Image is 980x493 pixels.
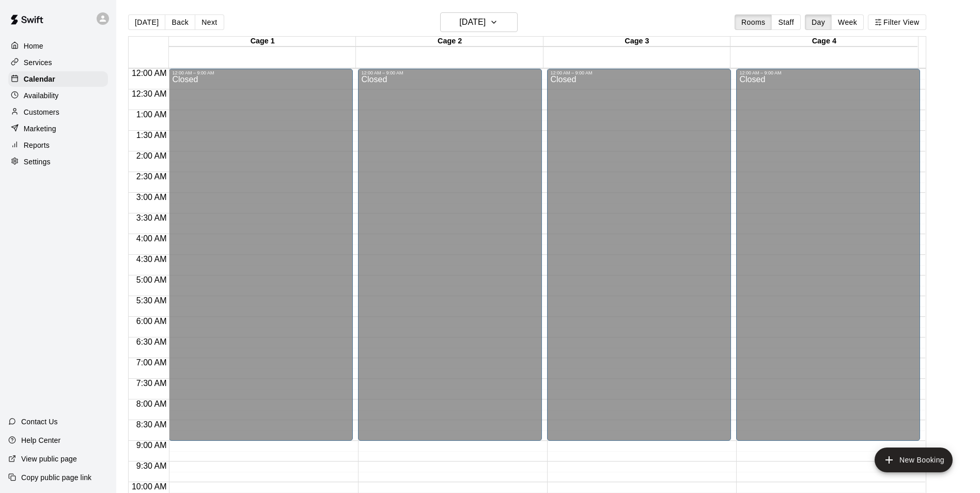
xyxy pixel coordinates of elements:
[771,14,801,30] button: Staff
[21,435,60,445] p: Help Center
[8,137,108,153] a: Reports
[24,74,55,84] p: Calendar
[129,89,169,98] span: 12:30 AM
[24,124,56,134] p: Marketing
[134,337,169,346] span: 6:30 AM
[21,472,91,483] p: Copy public page link
[739,75,917,444] div: Closed
[134,172,169,181] span: 2:30 AM
[8,71,108,87] a: Calendar
[735,14,772,30] button: Rooms
[134,441,169,450] span: 9:00 AM
[128,14,165,30] button: [DATE]
[134,193,169,202] span: 3:00 AM
[358,69,542,441] div: 12:00 AM – 9:00 AM: Closed
[868,14,926,30] button: Filter View
[361,70,539,75] div: 12:00 AM – 9:00 AM
[195,14,224,30] button: Next
[134,358,169,367] span: 7:00 AM
[129,482,169,491] span: 10:00 AM
[24,107,59,117] p: Customers
[169,69,353,441] div: 12:00 AM – 9:00 AM: Closed
[134,131,169,140] span: 1:30 AM
[831,14,864,30] button: Week
[24,140,50,150] p: Reports
[172,75,350,444] div: Closed
[550,70,728,75] div: 12:00 AM – 9:00 AM
[134,275,169,284] span: 5:00 AM
[129,69,169,78] span: 12:00 AM
[134,110,169,119] span: 1:00 AM
[459,15,486,29] h6: [DATE]
[550,75,728,444] div: Closed
[8,121,108,136] a: Marketing
[24,41,43,51] p: Home
[134,234,169,243] span: 4:00 AM
[134,213,169,222] span: 3:30 AM
[440,12,518,32] button: [DATE]
[8,88,108,103] a: Availability
[134,317,169,326] span: 6:00 AM
[543,37,730,47] div: Cage 3
[356,37,543,47] div: Cage 2
[21,417,58,427] p: Contact Us
[8,38,108,54] a: Home
[169,37,356,47] div: Cage 1
[736,69,920,441] div: 12:00 AM – 9:00 AM: Closed
[24,157,51,167] p: Settings
[134,379,169,388] span: 7:30 AM
[134,151,169,160] span: 2:00 AM
[730,37,917,47] div: Cage 4
[805,14,832,30] button: Day
[547,69,731,441] div: 12:00 AM – 9:00 AM: Closed
[134,255,169,264] span: 4:30 AM
[8,154,108,170] a: Settings
[134,461,169,470] span: 9:30 AM
[739,70,917,75] div: 12:00 AM – 9:00 AM
[8,104,108,120] a: Customers
[361,75,539,444] div: Closed
[875,448,953,472] button: add
[21,454,77,464] p: View public page
[134,399,169,408] span: 8:00 AM
[24,90,59,101] p: Availability
[134,420,169,429] span: 8:30 AM
[24,57,52,68] p: Services
[134,296,169,305] span: 5:30 AM
[165,14,195,30] button: Back
[172,70,350,75] div: 12:00 AM – 9:00 AM
[8,55,108,70] a: Services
